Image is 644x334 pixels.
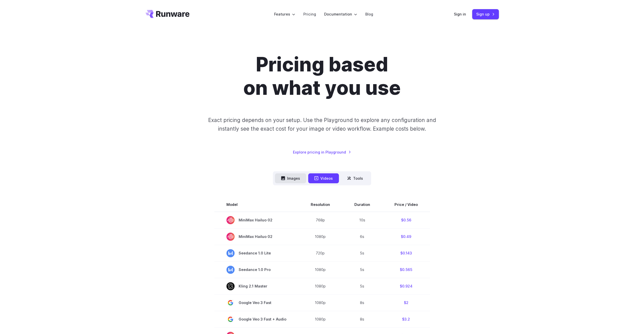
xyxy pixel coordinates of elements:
td: $0.143 [382,245,430,261]
td: 8s [342,294,382,311]
a: Explore pricing in Playground [293,149,351,155]
a: Pricing [303,11,316,17]
td: $0.924 [382,278,430,294]
td: 1080p [299,261,342,278]
span: Google Veo 3 Fast + Audio [226,315,286,323]
a: Blog [365,11,373,17]
td: 10s [342,212,382,229]
td: 5s [342,245,382,261]
p: Exact pricing depends on your setup. Use the Playground to explore any configuration and instantl... [198,116,445,133]
td: 1080p [299,228,342,245]
td: $3.2 [382,311,430,327]
td: 1080p [299,294,342,311]
label: Documentation [324,11,357,17]
td: 720p [299,245,342,261]
label: Features [274,11,295,17]
span: Seedance 1.0 Lite [226,249,286,257]
td: 5s [342,261,382,278]
span: Kling 2.1 Master [226,282,286,290]
span: Seedance 1.0 Pro [226,266,286,274]
span: Google Veo 3 Fast [226,299,286,307]
td: $0.49 [382,228,430,245]
th: Price / Video [382,198,430,212]
td: $2 [382,294,430,311]
button: Tools [341,173,369,183]
td: 5s [342,278,382,294]
button: Videos [308,173,339,183]
td: 6s [342,228,382,245]
a: Sign up [472,9,499,19]
th: Duration [342,198,382,212]
td: 1080p [299,311,342,327]
th: Resolution [299,198,342,212]
span: MiniMax Hailuo 02 [226,233,286,241]
td: 8s [342,311,382,327]
th: Model [214,198,299,212]
td: 1080p [299,278,342,294]
td: 768p [299,212,342,229]
button: Images [275,173,306,183]
span: MiniMax Hailuo 02 [226,216,286,224]
a: Sign in [454,11,466,17]
a: Go to / [145,10,190,18]
td: $0.56 [382,212,430,229]
td: $0.565 [382,261,430,278]
h1: Pricing based on what you use [181,53,464,100]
